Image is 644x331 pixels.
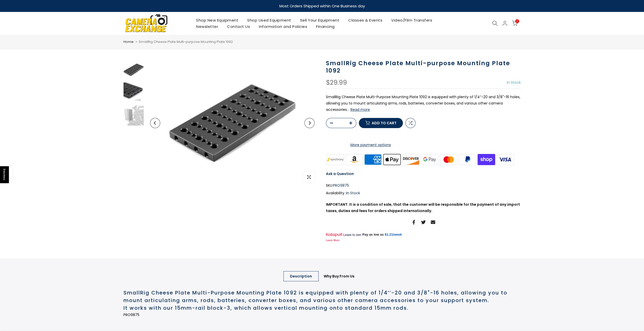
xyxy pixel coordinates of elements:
a: Contact Us [222,23,254,30]
img: amazon payments [345,153,364,166]
img: shopify pay [477,153,496,166]
div: Availability : [326,190,521,196]
a: Shop New Equipment [192,17,243,23]
strong: IMPORTANT: It is a condition of sale, that the customer will be responsible for the payment of an... [326,202,520,213]
h2: SmallRig Cheese Plate Multi-Purpose Mounting Plate 1092 is equipped with plenty of 1/4’’-20 and 3... [123,289,521,304]
a: Sell Your Equipment [296,17,344,23]
button: Next [304,118,315,128]
img: SmallRig Cheese Plate Multi-purpose Mounting Plate 1092 Cages and Rigs SmallRig PRO9875 [123,60,144,80]
span: Pay as low as [362,232,384,237]
div: $29.99 [326,79,347,86]
a: Share on Twitter [421,219,426,225]
img: google pay [420,153,439,166]
span: In Stock [507,80,521,85]
strong: Most Orders Shipped within One Business day [279,3,365,9]
a: Information and Policies [254,23,311,30]
span: SmallRig Cheese Plate Multi-purpose Mounting Plate 1092 [139,39,233,44]
a: Share on Email [431,219,435,225]
a: Newsletter [192,23,222,30]
img: discover [401,153,420,166]
a: 0 [512,21,517,26]
a: Why Buy From Us [317,271,361,281]
img: master [439,153,458,166]
img: american express [364,153,383,166]
span: Add to cart [372,121,397,125]
span: In Stock [346,190,360,196]
div: SKU: [326,182,521,189]
p: PRO9875 [123,312,521,318]
button: Add to cart [359,118,403,128]
h1: SmallRig Cheese Plate Multi-purpose Mounting Plate 1092 [326,60,521,74]
p: SmallRig Cheese Plate Multi-Purpose Mounting Plate 1092 is equipped with plenty of 1/4’’-20 and 3... [326,94,521,113]
img: SmallRig Cheese Plate Multi-purpose Mounting Plate 1092 Cages and Rigs SmallRig PRO9875 [123,82,144,103]
a: Video/Film Transfers [387,17,437,23]
img: apple pay [382,153,401,166]
a: Financing [311,23,339,30]
a: Learn More [326,239,340,242]
a: Ask a Question [326,171,354,176]
a: Classes & Events [344,17,387,23]
button: Read more [350,107,370,112]
button: Previous [150,118,160,128]
img: synchrony [326,153,345,166]
span: 0 [515,19,519,23]
a: Shop Used Equipment [243,17,296,23]
span: PRO9875 [333,182,349,189]
img: SmallRig Cheese Plate Multi-purpose Mounting Plate 1092 Cages and Rigs SmallRig PRO9875 [123,105,144,126]
a: $1.21/week [385,232,402,237]
img: paypal [458,153,477,166]
span: Lease to own [343,233,361,237]
a: Description [283,271,319,281]
h2: It works with our 15mm-rail block-3, which allows vertical mounting onto standard 15mm rods. [123,304,521,312]
img: visa [496,153,515,166]
a: Home [123,39,134,44]
img: SmallRig Cheese Plate Multi-purpose Mounting Plate 1092 Cages and Rigs SmallRig PRO9875 [169,60,296,186]
a: More payment options [326,142,416,148]
a: Share on Facebook [411,219,416,225]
